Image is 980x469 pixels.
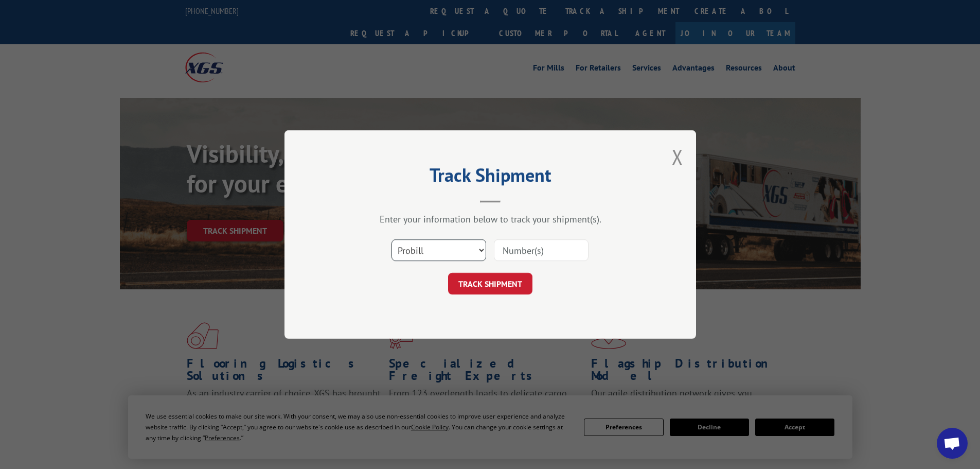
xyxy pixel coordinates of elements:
[336,168,645,187] h2: Track Shipment
[336,213,645,225] div: Enter your information below to track your shipment(s).
[937,428,968,459] div: Open chat
[494,239,589,261] input: Number(s)
[672,143,683,170] button: Close modal
[448,273,532,294] button: TRACK SHIPMENT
